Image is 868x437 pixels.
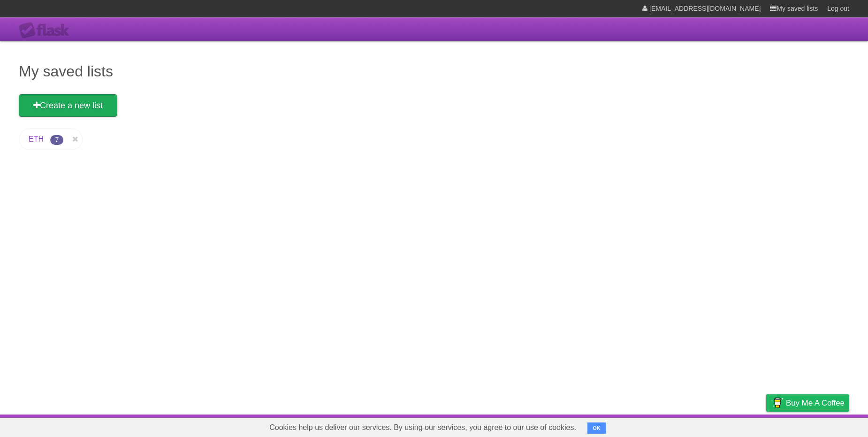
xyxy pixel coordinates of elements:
a: Developers [672,417,710,435]
span: Buy me a coffee [786,395,845,411]
a: Terms [722,417,743,435]
img: Buy me a coffee [771,395,784,411]
div: Flask [19,22,75,39]
a: Suggest a feature [790,417,849,435]
span: 7 [50,135,63,145]
a: Create a new list [19,94,117,117]
span: Cookies help us deliver our services. By using our services, you agree to our use of cookies. [260,418,586,437]
a: ETH [29,135,44,143]
a: Buy me a coffee [766,394,849,412]
a: About [641,417,661,435]
a: Privacy [754,417,778,435]
button: OK [587,422,606,434]
h1: My saved lists [19,60,849,83]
